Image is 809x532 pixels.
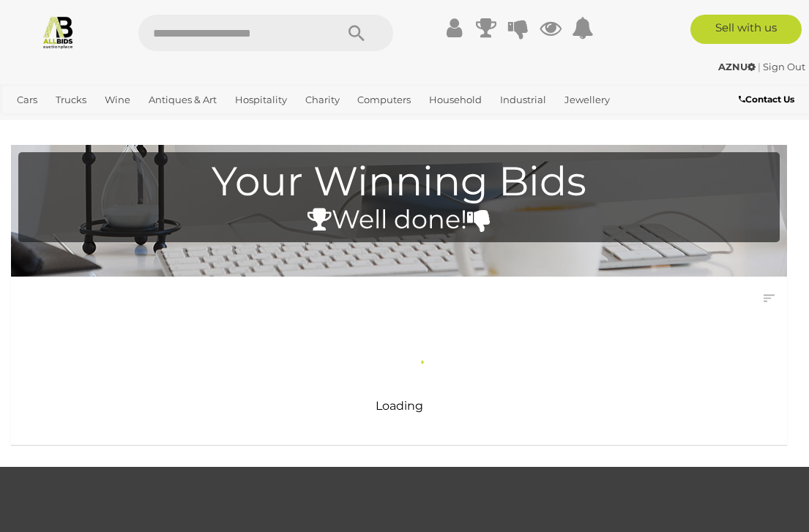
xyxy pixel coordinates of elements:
a: [GEOGRAPHIC_DATA] [105,112,221,136]
a: Contact Us [739,91,798,108]
h4: Well done! [26,206,772,234]
a: Cars [11,88,43,112]
a: Office [11,112,51,136]
a: AZNU [718,61,758,72]
a: Industrial [494,88,552,112]
a: Antiques & Art [143,88,223,112]
img: Allbids.com.au [41,15,75,49]
a: Trucks [50,88,92,112]
span: | [758,61,761,72]
h1: Your Winning Bids [26,160,772,204]
a: Charity [299,88,346,112]
a: Wine [99,88,136,112]
span: Loading [376,399,423,413]
a: Hospitality [229,88,293,112]
a: Sell with us [690,15,802,44]
a: Jewellery [559,88,616,112]
strong: AZNU [718,61,756,72]
a: Sign Out [763,61,805,72]
a: Sports [57,112,99,136]
a: Household [423,88,488,112]
button: Search [320,15,393,51]
a: Computers [351,88,417,112]
b: Contact Us [739,94,794,105]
